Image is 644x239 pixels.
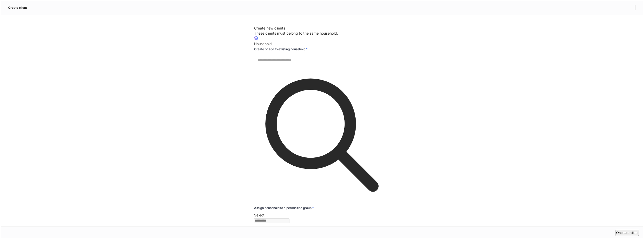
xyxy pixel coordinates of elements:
[8,5,27,10] h5: Create client
[254,205,314,210] h6: Assign household to a permission group
[254,213,390,218] div: Select...
[254,46,308,52] h6: Create or add to existing household
[254,26,390,31] div: Create new clients
[616,230,639,236] button: Onboard client
[254,31,390,36] div: These clients must belong to the same household.
[616,230,638,235] div: Onboard client
[254,41,390,46] div: Household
